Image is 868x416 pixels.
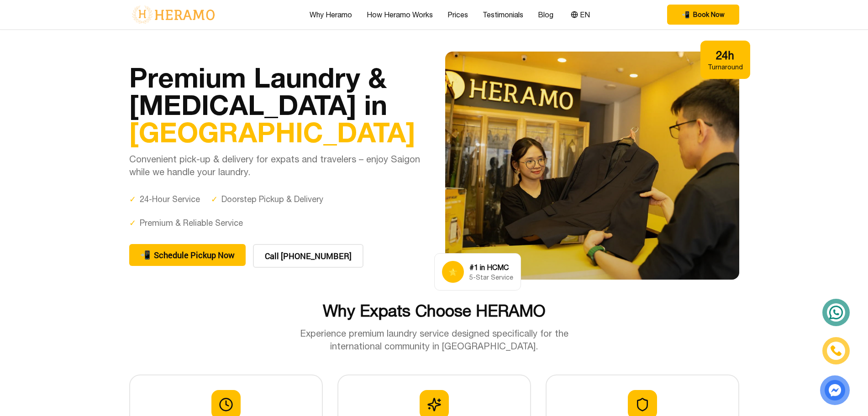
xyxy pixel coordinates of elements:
[281,327,588,353] p: Experience premium laundry service designed specifically for the international community in [GEOG...
[129,302,739,320] h2: Why Expats Choose HERAMO
[129,244,246,266] button: phone Schedule Pickup Now
[129,217,243,229] div: Premium & Reliable Service
[211,193,218,206] span: ✓
[253,244,363,268] button: Call [PHONE_NUMBER]
[129,193,200,206] div: 24-Hour Service
[129,63,423,146] h1: Premium Laundry & [MEDICAL_DATA] in
[708,48,743,62] div: 24h
[129,153,423,178] p: Convenient pick-up & delivery for expats and travelers – enjoy Saigon while we handle your laundry.
[129,217,136,229] span: ✓
[824,338,848,363] a: phone-icon
[682,10,689,19] span: phone
[367,9,433,20] a: How Heramo Works
[469,262,513,273] div: #1 in HCMC
[667,5,739,25] button: phone Book Now
[447,9,468,20] a: Prices
[448,266,458,277] span: star
[211,193,323,206] div: Doorstep Pickup & Delivery
[310,9,352,20] a: Why Heramo
[129,115,416,148] span: [GEOGRAPHIC_DATA]
[483,9,523,20] a: Testimonials
[129,193,136,206] span: ✓
[140,249,150,261] span: phone
[693,10,725,19] span: Book Now
[830,345,842,357] img: phone-icon
[568,9,593,21] button: EN
[469,273,513,282] div: 5-Star Service
[538,9,553,20] a: Blog
[129,5,217,24] img: logo-with-text.png
[708,62,743,72] div: Turnaround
